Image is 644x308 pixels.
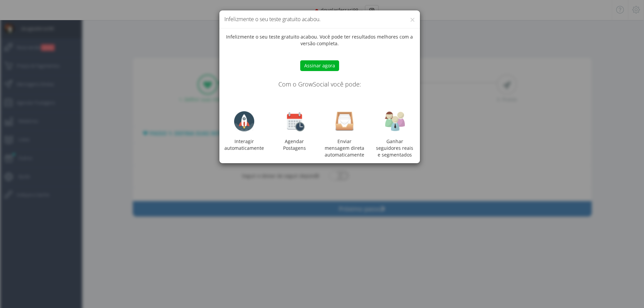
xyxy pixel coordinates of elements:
div: Interagir automaticamente [219,111,270,151]
button: Assinar agora [300,60,339,71]
img: rocket-128.png [234,111,254,131]
iframe: Abre um widget para que você possa encontrar mais informações [593,288,637,305]
img: inbox.png [334,111,355,131]
h4: Infelizmente o seu teste gratuito acabou. [224,15,415,23]
div: Enviar mensagem direta automaticamente [320,111,370,158]
div: Ganhar seguidores reais e segmentados [370,138,420,158]
button: × [410,15,415,24]
img: calendar-clock-128.png [284,111,305,131]
div: Infelizmente o seu teste gratuito acabou. Você pode ter resultados melhores com a versão completa. [219,34,420,158]
div: Agendar Postagens [269,111,320,151]
h4: Com o GrowSocial você pode: [224,81,415,88]
img: users.png [385,111,405,131]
